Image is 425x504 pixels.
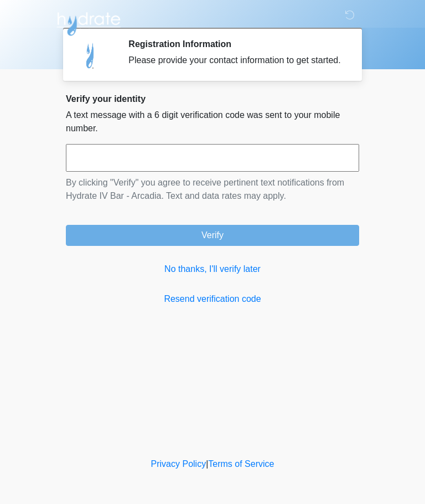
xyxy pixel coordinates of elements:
a: | [206,459,208,469]
p: A text message with a 6 digit verification code was sent to your mobile number. [66,109,359,135]
a: Terms of Service [208,459,274,469]
a: No thanks, I'll verify later [66,263,359,276]
a: Privacy Policy [151,459,206,469]
button: Verify [66,225,359,246]
img: Agent Avatar [74,39,107,72]
p: By clicking "Verify" you agree to receive pertinent text notifications from Hydrate IV Bar - Arca... [66,176,359,203]
h2: Verify your identity [66,94,359,104]
div: Please provide your contact information to get started. [128,54,343,67]
a: Resend verification code [66,292,359,306]
img: Hydrate IV Bar - Arcadia Logo [55,8,122,37]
